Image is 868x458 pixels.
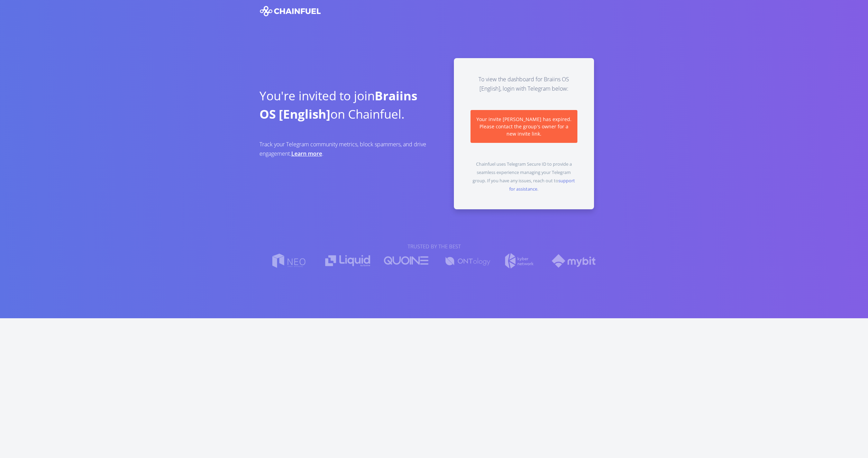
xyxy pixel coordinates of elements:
small: Chainfuel uses Telegram Secure ID to provide a seamless experience managing your Telegram group. ... [473,161,575,192]
a: Learn more [291,150,322,157]
p: To view the dashboard for Braiins OS [English], login with Telegram below: [470,75,577,93]
h4: Trusted by the best [260,242,609,250]
img: logo-full-white.svg [260,6,321,16]
b: Braiins OS [English] [259,88,417,122]
div: Your invite [PERSON_NAME] has expired. Please contact the group's owner for a new invite link. [470,110,577,143]
img: client-logos.png [272,253,596,268]
h1: You're invited to join on Chainfuel. [259,87,429,123]
p: Track your Telegram community metrics, block spammers, and drive engagement. . [259,140,429,158]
